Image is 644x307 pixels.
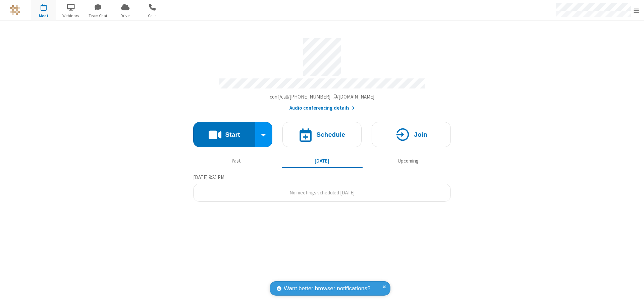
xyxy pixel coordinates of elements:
[282,122,362,147] button: Schedule
[113,13,138,19] span: Drive
[193,33,451,112] section: Account details
[193,173,451,202] section: Today's Meetings
[284,284,370,293] span: Want better browser notifications?
[31,13,56,19] span: Meet
[372,122,451,147] button: Join
[368,155,448,167] button: Upcoming
[414,131,427,138] h4: Join
[255,122,273,147] div: Start conference options
[10,5,20,15] img: QA Selenium DO NOT DELETE OR CHANGE
[58,13,84,19] span: Webinars
[196,155,277,167] button: Past
[193,174,224,180] span: [DATE] 9:25 PM
[225,131,240,138] h4: Start
[289,104,355,112] button: Audio conferencing details
[289,189,355,196] span: No meetings scheduled [DATE]
[316,131,345,138] h4: Schedule
[270,93,375,101] button: Copy my meeting room linkCopy my meeting room link
[140,13,165,19] span: Calls
[193,122,255,147] button: Start
[86,13,111,19] span: Team Chat
[270,94,375,100] span: Copy my meeting room link
[282,155,363,167] button: [DATE]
